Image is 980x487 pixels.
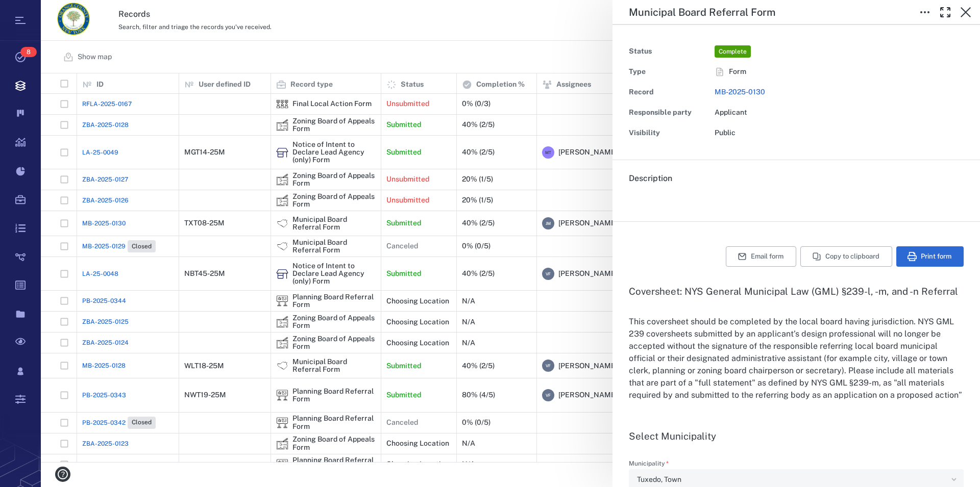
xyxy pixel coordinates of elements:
[23,7,44,16] span: Help
[629,316,964,401] p: This coversheet should be completed by the local board having jurisdiction. NYS GML 239 covershee...
[629,65,710,79] div: Type
[955,2,976,22] button: Close
[715,129,736,137] span: Public
[629,126,710,140] div: Visibility
[935,2,955,22] button: Toggle Fullscreen
[20,47,37,57] span: 8
[629,44,710,59] div: Status
[629,285,964,297] h3: Coversheet: NYS General Municipal Law (GML) §239-l, -m, and -n Referral
[629,106,710,120] div: Responsible party
[715,88,765,96] a: MB-2025-0130
[717,47,749,56] span: Complete
[629,460,964,469] label: Municipality
[726,246,796,267] button: Email form
[715,108,747,116] span: Applicant
[629,430,964,442] h3: Select Municipality
[896,246,964,267] button: Print form
[915,2,935,22] button: Toggle to Edit Boxes
[629,85,710,99] div: Record
[729,67,746,77] span: Form
[800,246,892,267] button: Copy to clipboard
[637,474,947,485] div: Tuxedo, Town
[629,194,631,203] span: .
[629,172,964,185] h6: Description
[629,6,775,19] h5: Municipal Board Referral Form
